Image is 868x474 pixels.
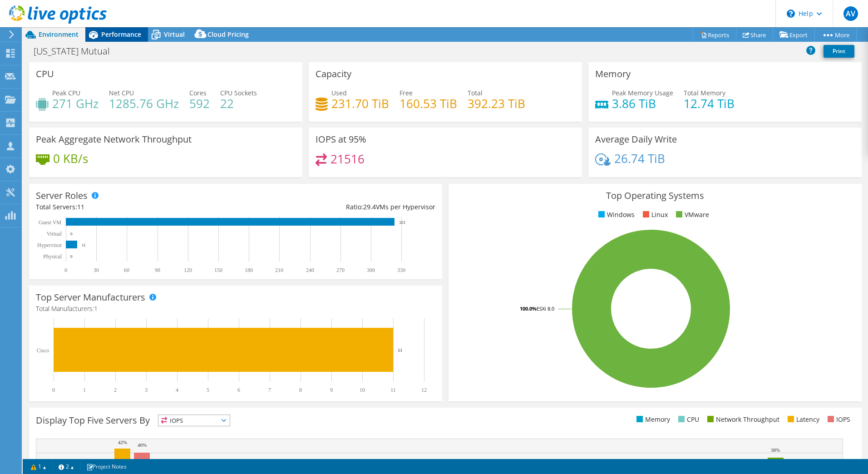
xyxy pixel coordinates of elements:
[36,292,145,302] h3: Top Server Manufacturers
[455,191,855,201] h3: Top Operating Systems
[771,447,780,453] text: 38%
[676,415,699,425] li: CPU
[189,89,207,97] span: Cores
[220,99,257,109] h4: 22
[36,191,88,201] h3: Server Roles
[70,254,73,259] text: 0
[109,99,179,109] h4: 1285.76 GHz
[693,28,736,42] a: Reports
[773,28,815,42] a: Export
[336,267,345,273] text: 270
[367,267,375,273] text: 300
[94,304,98,313] span: 1
[77,202,84,211] span: 11
[596,210,635,220] li: Windows
[47,231,62,237] text: Virtual
[245,267,253,273] text: 180
[30,46,124,56] h1: [US_STATE] Mutual
[537,305,554,312] tspan: ESXi 8.0
[705,415,779,425] li: Network Throughput
[52,89,80,97] span: Peak CPU
[52,99,99,109] h4: 271 GHz
[158,415,230,426] span: IOPS
[306,267,314,273] text: 240
[145,387,148,393] text: 3
[220,89,257,97] span: CPU Sockets
[37,242,62,248] text: Hypervisor
[94,267,99,273] text: 30
[399,99,457,109] h4: 160.53 TiB
[70,232,73,236] text: 0
[268,387,271,393] text: 7
[595,134,677,144] h3: Average Daily Write
[421,387,427,393] text: 12
[164,30,185,39] span: Virtual
[398,347,403,353] text: 11
[634,415,670,425] li: Memory
[52,461,80,472] a: 2
[36,134,192,144] h3: Peak Aggregate Network Throughput
[684,89,725,97] span: Total Memory
[236,202,435,212] div: Ratio: VMs per Hypervisor
[53,153,88,163] h4: 0 KB/s
[316,69,351,79] h3: Capacity
[83,387,86,393] text: 1
[824,45,854,58] a: Print
[138,442,147,448] text: 40%
[43,253,62,260] text: Physical
[124,267,129,273] text: 60
[214,267,222,273] text: 150
[299,387,302,393] text: 8
[390,387,396,393] text: 11
[82,243,86,247] text: 11
[468,89,483,97] span: Total
[64,267,67,273] text: 0
[595,69,631,79] h3: Memory
[52,387,55,393] text: 0
[612,89,673,97] span: Peak Memory Usage
[184,267,192,273] text: 120
[330,154,365,164] h4: 21516
[80,461,133,472] a: Project Notes
[641,210,668,220] li: Linux
[825,415,850,425] li: IOPS
[331,99,389,109] h4: 231.70 TiB
[189,99,210,109] h4: 592
[155,267,160,273] text: 90
[399,220,405,225] text: 323
[36,69,54,79] h3: CPU
[363,202,376,211] span: 29.4
[118,439,127,445] text: 42%
[25,461,53,472] a: 1
[330,387,333,393] text: 9
[814,28,857,42] a: More
[843,6,858,21] span: AV
[101,30,141,39] span: Performance
[612,99,673,109] h4: 3.86 TiB
[207,30,249,39] span: Cloud Pricing
[520,305,537,312] tspan: 100.0%
[237,387,240,393] text: 6
[787,10,795,18] svg: \n
[399,89,413,97] span: Free
[614,153,665,163] h4: 26.74 TiB
[109,89,134,97] span: Net CPU
[316,134,366,144] h3: IOPS at 95%
[36,202,236,212] div: Total Servers:
[37,347,49,354] text: Cisco
[684,99,735,109] h4: 12.74 TiB
[39,219,61,226] text: Guest VM
[114,387,117,393] text: 2
[468,99,525,109] h4: 392.23 TiB
[785,415,819,425] li: Latency
[736,28,773,42] a: Share
[397,267,405,273] text: 330
[275,267,283,273] text: 210
[39,30,79,39] span: Environment
[207,387,209,393] text: 5
[674,210,709,220] li: VMware
[360,387,365,393] text: 10
[176,387,178,393] text: 4
[331,89,347,97] span: Used
[36,304,435,314] h4: Total Manufacturers:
